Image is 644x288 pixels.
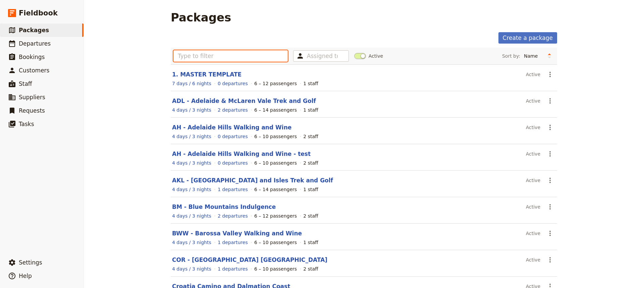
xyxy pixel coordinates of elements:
div: 2 staff [303,133,318,140]
span: Active [369,53,383,59]
div: Active [526,95,540,107]
input: Type to filter [173,50,288,62]
div: 6 – 14 passengers [254,107,297,113]
button: Actions [544,228,556,239]
a: View the itinerary for this package [172,239,211,246]
button: Actions [544,122,556,133]
a: View the departures for this package [218,107,248,113]
span: 7 days / 6 nights [172,81,211,86]
div: 6 – 10 passengers [254,239,297,246]
span: Packages [19,27,49,34]
span: Departures [19,40,51,47]
span: Bookings [19,54,45,60]
div: 6 – 12 passengers [254,80,297,87]
div: 2 staff [303,160,318,166]
span: Sort by: [502,53,520,59]
div: Active [526,254,540,266]
span: Tasks [19,121,34,127]
a: BWW - Barossa Valley Walking and Wine [172,230,302,237]
a: View the itinerary for this package [172,186,211,193]
span: Help [19,273,32,279]
div: 1 staff [303,186,318,193]
div: 6 – 12 passengers [254,213,297,219]
span: 4 days / 3 nights [172,187,211,192]
div: Active [526,175,540,186]
a: View the itinerary for this package [172,213,211,219]
a: View the itinerary for this package [172,266,211,272]
div: 1 staff [303,80,318,87]
a: AH - Adelaide Hills Walking and Wine - test [172,151,311,157]
a: ADL - Adelaide & McLaren Vale Trek and Golf [172,98,316,104]
button: Actions [544,254,556,266]
a: View the departures for this package [218,213,248,219]
button: Actions [544,148,556,160]
span: 4 days / 3 nights [172,134,211,139]
a: View the itinerary for this package [172,80,211,87]
a: View the departures for this package [218,160,248,166]
span: 4 days / 3 nights [172,213,211,219]
span: 4 days / 3 nights [172,160,211,166]
div: 1 staff [303,107,318,113]
a: AH - Adelaide Hills Walking and Wine [172,124,291,131]
span: 4 days / 3 nights [172,240,211,245]
span: Fieldbook [19,8,58,18]
div: Active [526,148,540,160]
span: 4 days / 3 nights [172,107,211,113]
h1: Packages [171,11,231,24]
button: Actions [544,201,556,213]
a: View the departures for this package [218,239,248,246]
div: 2 staff [303,266,318,272]
button: Actions [544,69,556,80]
span: Settings [19,259,42,266]
div: 6 – 10 passengers [254,133,297,140]
select: Sort by: [521,51,544,61]
div: 6 – 14 passengers [254,186,297,193]
div: Active [526,201,540,213]
div: 6 – 10 passengers [254,266,297,272]
button: Change sort direction [544,51,554,61]
a: AKL - [GEOGRAPHIC_DATA] and Isles Trek and Golf [172,177,333,184]
a: View the departures for this package [218,80,248,87]
span: Requests [19,107,45,114]
a: COR - [GEOGRAPHIC_DATA] [GEOGRAPHIC_DATA] [172,256,327,263]
span: Suppliers [19,94,45,101]
span: 4 days / 3 nights [172,266,211,272]
a: View the departures for this package [218,186,248,193]
a: Create a package [498,32,557,44]
span: Staff [19,80,32,87]
input: Assigned to [307,52,338,60]
button: Actions [544,95,556,107]
div: Active [526,228,540,239]
div: 1 staff [303,239,318,246]
a: View the departures for this package [218,133,248,140]
a: View the itinerary for this package [172,133,211,140]
a: BM - Blue Mountains Indulgence [172,204,276,210]
button: Actions [544,175,556,186]
div: 6 – 10 passengers [254,160,297,166]
div: Active [526,69,540,80]
a: 1. MASTER TEMPLATE [172,71,241,78]
div: 2 staff [303,213,318,219]
a: View the departures for this package [218,266,248,272]
a: View the itinerary for this package [172,160,211,166]
a: View the itinerary for this package [172,107,211,113]
div: Active [526,122,540,133]
span: Customers [19,67,49,74]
